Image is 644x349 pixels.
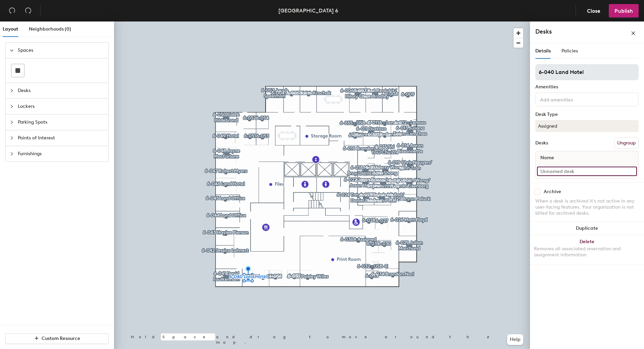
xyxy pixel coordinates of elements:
button: Duplicate [530,222,644,235]
span: collapsed [10,152,14,156]
button: Help [507,334,523,345]
span: undo [9,7,15,14]
div: Removes all associated reservation and assignment information [534,246,640,258]
button: Custom Resource [5,333,109,344]
span: Furnishings [18,146,104,162]
span: Points of Interest [18,130,104,146]
button: Assigned [535,120,639,132]
h4: Desks [535,27,609,36]
button: Publish [609,4,639,17]
span: collapsed [10,89,14,93]
button: DeleteRemoves all associated reservation and assignment information [530,235,644,265]
div: [GEOGRAPHIC_DATA] 6 [278,6,338,15]
span: Layout [3,26,18,32]
div: When a desk is archived it's not active in any user-facing features. Your organization is not bil... [535,198,639,216]
span: Details [535,48,551,54]
div: Amenities [535,84,639,90]
button: Close [581,4,606,17]
span: collapsed [10,104,14,108]
input: Unnamed desk [537,167,637,176]
span: Close [587,8,600,14]
span: collapsed [10,136,14,140]
input: Add amenities [539,95,599,103]
span: Spaces [18,43,104,58]
span: Neighborhoods (0) [29,26,71,32]
button: Ungroup [614,137,639,149]
span: collapsed [10,120,14,124]
span: Desks [18,83,104,98]
span: Parking Spots [18,115,104,130]
span: close [631,31,636,36]
span: Name [537,152,557,164]
span: Publish [614,8,633,14]
span: Lockers [18,99,104,114]
div: Desk Type [535,112,639,117]
span: expanded [10,48,14,52]
span: Policies [561,48,578,54]
div: Desks [535,140,548,146]
button: Redo (⌘ + ⇧ + Z) [21,4,35,17]
button: Undo (⌘ + Z) [5,4,19,17]
span: Custom Resource [42,336,80,341]
div: Archive [544,189,561,194]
